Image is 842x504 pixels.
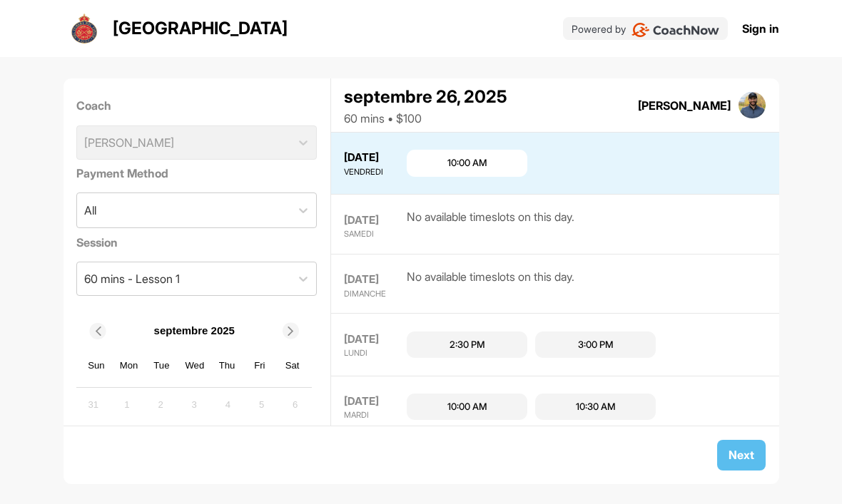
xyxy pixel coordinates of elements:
[576,400,616,414] div: 10:30 AM
[183,422,205,443] div: Not available Wednesday, September 10th, 2025
[578,338,614,352] div: 3:00 PM
[218,356,236,375] div: Thu
[344,288,403,300] div: DIMANCHE
[638,97,731,114] div: [PERSON_NAME]
[283,356,302,375] div: Sat
[84,202,96,219] div: All
[344,394,403,410] div: [DATE]
[407,208,574,240] div: No available timeslots on this day.
[217,422,238,443] div: Not available Thursday, September 11th, 2025
[344,212,403,229] div: [DATE]
[76,234,317,251] label: Session
[631,23,719,37] img: CoachNow
[153,356,171,375] div: Tue
[116,422,138,443] div: Not available Monday, September 8th, 2025
[76,97,317,114] label: Coach
[217,394,238,416] div: Not available Thursday, September 4th, 2025
[344,150,403,166] div: [DATE]
[407,268,574,300] div: No available timeslots on this day.
[76,165,317,182] label: Payment Method
[729,448,754,462] span: Next
[183,394,205,416] div: Not available Wednesday, September 3rd, 2025
[84,270,180,287] div: 60 mins - Lesson 1
[344,331,403,348] div: [DATE]
[113,16,288,41] p: [GEOGRAPHIC_DATA]
[87,356,106,375] div: Sun
[251,394,273,416] div: Not available Friday, September 5th, 2025
[116,394,138,416] div: Not available Monday, September 1st, 2025
[120,356,138,375] div: Mon
[344,272,403,288] div: [DATE]
[344,110,507,127] div: 60 mins • $100
[344,228,403,240] div: SAMEDI
[450,338,485,352] div: 2:30 PM
[739,92,766,119] img: square_fae0a6f36e078aee88b1f4b290b9395a.jpg
[447,156,487,170] div: 10:00 AM
[344,347,403,359] div: LUNDI
[154,323,235,339] p: septembre 2025
[83,422,104,443] div: Not available Sunday, September 7th, 2025
[447,400,487,414] div: 10:00 AM
[67,11,101,46] img: logo
[344,166,403,178] div: VENDREDI
[717,440,766,470] button: Next
[572,21,626,36] p: Powered by
[150,394,171,416] div: Not available Tuesday, September 2nd, 2025
[285,394,306,416] div: Not available Saturday, September 6th, 2025
[285,422,306,443] div: Not available Saturday, September 13th, 2025
[742,20,779,37] a: Sign in
[185,356,203,375] div: Wed
[83,394,104,416] div: Not available Sunday, August 31st, 2025
[251,422,273,443] div: Not available Friday, September 12th, 2025
[150,422,171,443] div: Not available Tuesday, September 9th, 2025
[344,84,507,110] div: septembre 26, 2025
[250,356,269,375] div: Fri
[344,409,403,421] div: MARDI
